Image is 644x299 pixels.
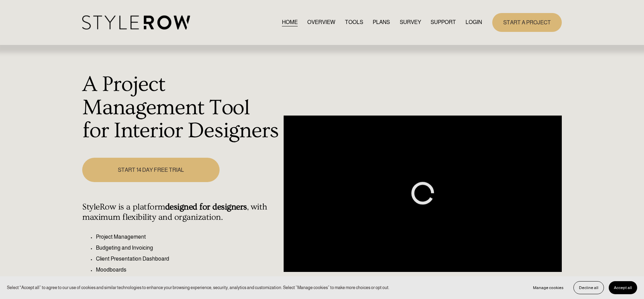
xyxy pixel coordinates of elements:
a: folder dropdown [431,18,456,27]
strong: designed for designers [165,202,247,212]
p: Project Management [96,233,280,241]
span: Decline all [579,285,598,290]
span: Accept all [614,285,632,290]
a: LOGIN [466,18,482,27]
p: Budgeting and Invoicing [96,244,280,252]
img: StyleRow [82,15,190,29]
p: Client Presentation Dashboard [96,255,280,263]
a: PLANS [373,18,390,27]
h1: A Project Management Tool for Interior Designers [82,73,280,143]
span: SUPPORT [431,18,456,26]
a: START 14 DAY FREE TRIAL [82,158,219,182]
p: Select “Accept all” to agree to our use of cookies and similar technologies to enhance your brows... [7,284,389,291]
h4: StyleRow is a platform , with maximum flexibility and organization. [82,202,280,223]
a: OVERVIEW [307,18,335,27]
a: TOOLS [345,18,363,27]
p: Moodboards [96,266,280,274]
button: Manage cookies [528,281,569,294]
span: Manage cookies [533,285,563,290]
button: Accept all [609,281,637,294]
button: Decline all [573,281,604,294]
a: HOME [282,18,298,27]
a: START A PROJECT [492,13,562,32]
a: SURVEY [400,18,421,27]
